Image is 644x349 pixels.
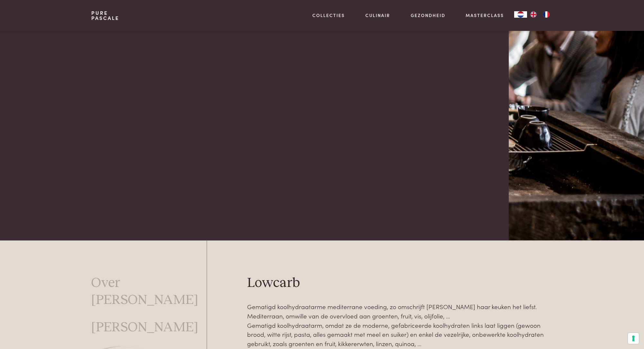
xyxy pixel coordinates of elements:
[411,12,445,19] a: Gezondheid
[91,10,119,21] a: PurePascale
[628,333,639,344] button: Uw voorkeuren voor toestemming voor trackingtechnologieën
[247,302,553,348] p: Gematigd koolhydraatarme mediterrane voeding, zo omschrijft [PERSON_NAME] haar keuken het liefst....
[365,12,390,19] a: Culinair
[312,12,345,19] a: Collecties
[91,275,207,309] a: Over [PERSON_NAME]
[540,11,553,18] a: FR
[514,11,527,18] a: NL
[527,11,553,18] ul: Language list
[514,11,553,18] aside: Language selected: Nederlands
[527,11,540,18] a: EN
[514,11,527,18] div: Language
[466,12,504,19] a: Masterclass
[247,275,553,292] h2: Lowcarb
[91,319,198,336] a: [PERSON_NAME]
